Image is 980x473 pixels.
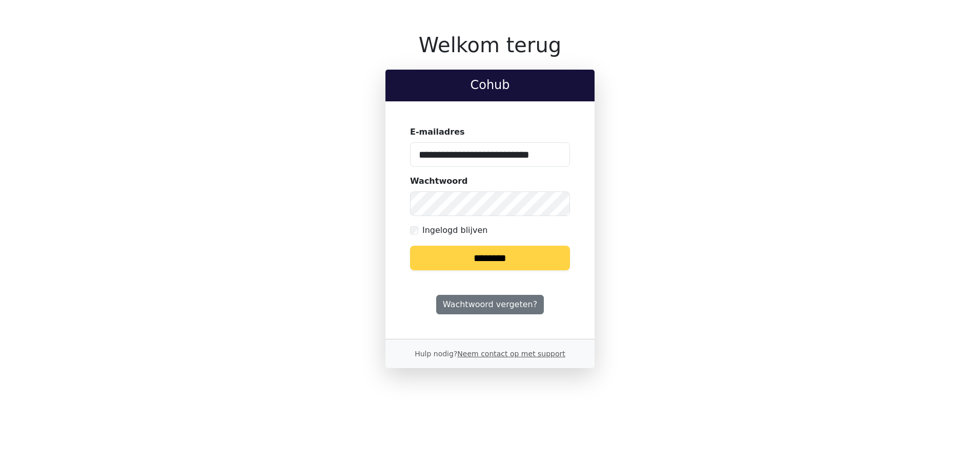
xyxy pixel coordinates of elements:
[422,224,487,236] label: Ingelogd blijven
[415,350,565,358] small: Hulp nodig?
[436,295,544,314] a: Wachtwoord vergeten?
[410,175,468,187] label: Wachtwoord
[457,350,565,358] a: Neem contact op met support
[410,126,465,138] label: E-mailadres
[394,78,586,93] h2: Cohub
[385,33,595,57] h1: Welkom terug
